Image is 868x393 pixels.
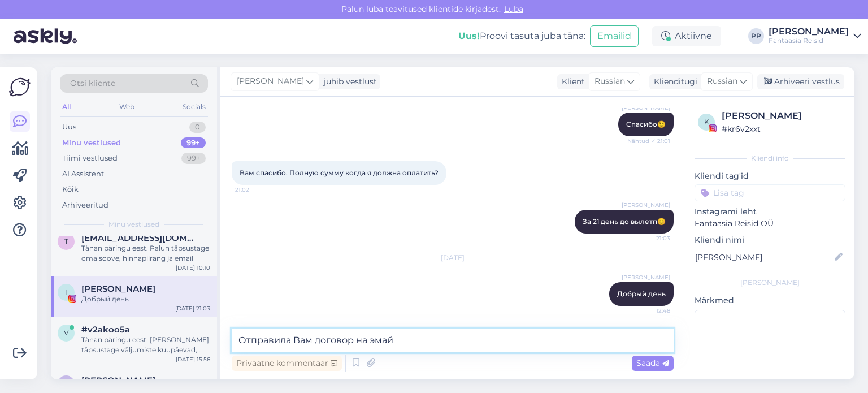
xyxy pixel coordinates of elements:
[757,74,844,89] div: Arhiveeri vestlus
[628,234,670,243] span: 21:03
[649,76,697,88] div: Klienditugi
[65,288,67,296] span: I
[707,75,737,88] span: Russian
[62,184,79,195] div: Kõik
[622,273,670,282] span: [PERSON_NAME]
[458,31,480,41] b: Uus!
[117,100,137,114] div: Web
[722,123,842,135] div: # kr6v2xxt
[81,284,155,294] span: Irina Popova
[626,120,666,128] span: Спасибо😉
[180,100,208,114] div: Socials
[60,100,73,114] div: All
[695,278,845,288] div: [PERSON_NAME]
[70,77,115,89] span: Otsi kliente
[62,153,118,164] div: Tiimi vestlused
[235,185,277,194] span: 21:02
[176,264,210,272] div: [DATE] 10:10
[189,122,206,133] div: 0
[695,295,845,306] p: Märkmed
[769,27,849,36] div: [PERSON_NAME]
[695,251,832,264] input: Lisa nimi
[695,234,845,246] p: Kliendi nimi
[458,29,585,43] div: Proovi tasuta juba täna:
[501,4,527,14] span: Luba
[64,329,68,337] span: v
[704,118,709,126] span: k
[622,103,670,112] span: [PERSON_NAME]
[769,36,849,45] div: Fantaasia Reisid
[627,137,670,145] span: Nähtud ✓ 21:01
[628,306,670,315] span: 12:48
[232,329,674,352] textarea: Отправила Вам договор на эмай
[617,290,666,298] span: Добрый день
[62,200,108,211] div: Arhiveeritud
[9,76,31,98] img: Askly Logo
[240,169,439,177] span: Вам спасибо. Полную сумму когда я должна оплатить?
[64,237,68,245] span: t
[583,217,666,226] span: За 21 день до вылетп😊
[695,206,845,218] p: Instagrami leht
[557,76,585,88] div: Klient
[62,122,76,133] div: Uus
[237,75,304,88] span: [PERSON_NAME]
[232,356,342,371] div: Privaatne kommentaar
[81,325,130,335] span: #v2akoo5a
[81,375,155,386] span: Ragnar Viinapuu
[232,253,674,263] div: [DATE]
[695,170,845,182] p: Kliendi tag'id
[62,137,121,149] div: Minu vestlused
[181,153,206,164] div: 99+
[695,153,845,163] div: Kliendi info
[594,75,625,88] span: Russian
[695,184,845,201] input: Lisa tag
[769,27,861,45] a: [PERSON_NAME]Fantaasia Reisid
[652,26,721,46] div: Aktiivne
[81,243,210,264] div: Tänan päringu eest. Palun täpsustage oma soove, hinnapiirang ja email
[636,358,669,368] span: Saada
[81,294,210,304] div: Добрый день
[181,137,206,149] div: 99+
[590,25,639,47] button: Emailid
[748,28,764,44] div: PP
[722,109,842,123] div: [PERSON_NAME]
[175,304,210,313] div: [DATE] 21:03
[62,169,104,180] div: AI Assistent
[81,335,210,355] div: Tänan päringu eest. [PERSON_NAME] täpsustage väljumiste kuupäevad, oma soove ja hinnapiirang
[176,355,210,364] div: [DATE] 15:56
[81,233,199,243] span: tatrikmihkel@gmail.com
[622,201,670,209] span: [PERSON_NAME]
[319,76,377,88] div: juhib vestlust
[695,218,845,230] p: Fantaasia Reisid OÜ
[108,219,159,230] span: Minu vestlused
